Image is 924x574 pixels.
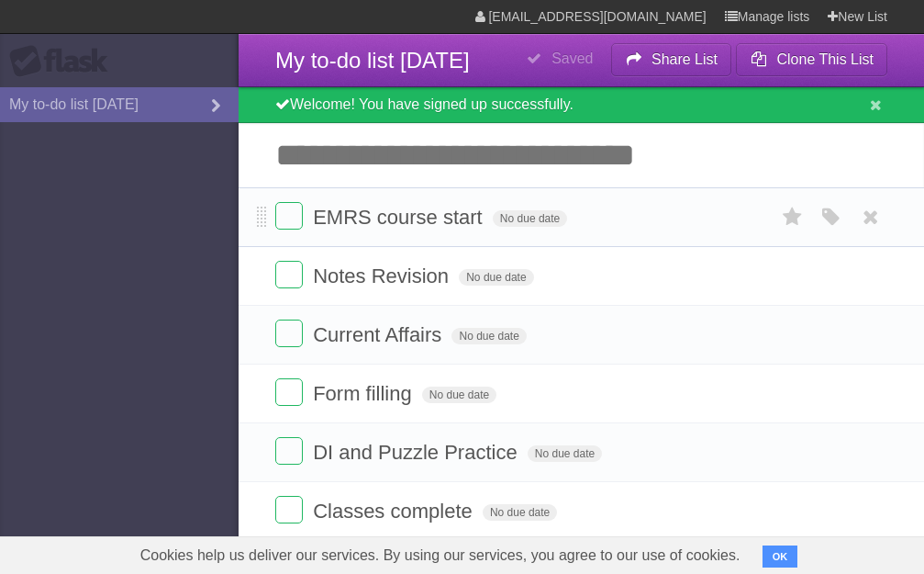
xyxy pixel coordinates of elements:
b: Clone This List [776,51,874,67]
label: Done [275,378,303,406]
span: No due date [451,328,526,344]
button: Share List [611,43,732,76]
span: My to-do list [DATE] [275,48,470,73]
span: Cookies help us deliver our services. By using our services, you agree to our use of cookies. [122,537,759,574]
label: Done [275,202,303,230]
div: Flask [9,45,119,78]
span: Form filling [313,382,417,405]
span: Current Affairs [313,323,446,346]
label: Done [275,320,303,347]
label: Star task [775,202,810,232]
span: No due date [483,504,557,521]
label: Done [275,496,303,523]
label: Done [275,261,303,288]
div: Welcome! You have signed up successfully. [239,87,924,123]
span: No due date [422,387,496,403]
b: Share List [651,51,718,67]
span: No due date [493,210,567,227]
button: Clone This List [736,43,887,76]
b: Saved [551,51,593,66]
span: EMRS course start [313,206,487,229]
label: Done [275,437,303,465]
span: No due date [528,445,602,462]
button: OK [763,546,798,568]
span: No due date [459,269,533,286]
span: Notes Revision [313,264,453,287]
span: DI and Puzzle Practice [313,441,522,464]
span: Classes complete [313,500,477,523]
